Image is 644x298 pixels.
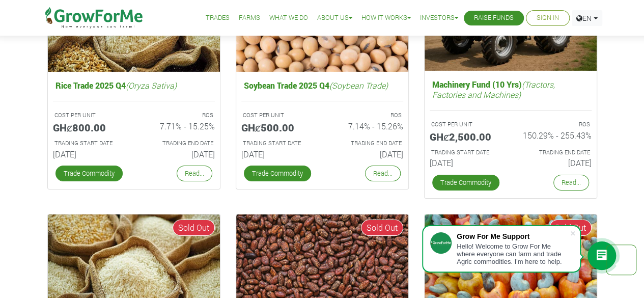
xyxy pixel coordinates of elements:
[241,78,403,93] h5: Soybean Trade 2025 Q4
[431,148,501,157] p: Estimated Trading Start Date
[241,121,315,133] h5: GHȼ500.00
[432,175,499,191] a: Trade Commodity
[126,80,177,91] i: (Oryza Sativa)
[143,139,213,148] p: Estimated Trading End Date
[537,13,559,23] a: Sign In
[549,220,592,236] span: Sold Out
[430,158,503,168] h6: [DATE]
[329,80,388,91] i: (Soybean Trade)
[317,13,352,23] a: About Us
[143,111,213,120] p: ROS
[331,111,402,120] p: ROS
[244,166,311,181] a: Trade Commodity
[474,13,514,23] a: Raise Funds
[431,120,501,129] p: COST PER UNIT
[430,130,503,143] h5: GHȼ2,500.00
[177,166,212,181] a: Read...
[142,121,215,131] h6: 7.71% - 15.25%
[518,158,592,168] h6: [DATE]
[330,149,403,159] h6: [DATE]
[54,111,125,120] p: COST PER UNIT
[206,13,230,23] a: Trades
[520,120,590,129] p: ROS
[430,77,592,101] h5: Machinery Fund (10 Yrs)
[518,130,592,140] h6: 150.29% - 255.43%
[53,149,126,159] h6: [DATE]
[361,220,403,236] span: Sold Out
[520,148,590,157] p: Estimated Trading End Date
[553,175,589,191] a: Read...
[365,166,401,181] a: Read...
[331,139,402,148] p: Estimated Trading End Date
[53,121,126,133] h5: GHȼ800.00
[142,149,215,159] h6: [DATE]
[54,139,125,148] p: Estimated Trading Start Date
[55,166,123,181] a: Trade Commodity
[243,139,313,148] p: Estimated Trading Start Date
[330,121,403,131] h6: 7.14% - 15.26%
[457,232,570,240] div: Grow For Me Support
[361,13,411,23] a: How it Works
[239,13,260,23] a: Farms
[173,220,215,236] span: Sold Out
[420,13,458,23] a: Investors
[53,78,215,93] h5: Rice Trade 2025 Q4
[269,13,308,23] a: What We Do
[457,242,570,265] div: Hello! Welcome to Grow For Me where everyone can farm and trade Agric commodities. I'm here to help.
[432,79,555,99] i: (Tractors, Factories and Machines)
[243,111,313,120] p: COST PER UNIT
[241,149,315,159] h6: [DATE]
[572,10,602,26] a: EN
